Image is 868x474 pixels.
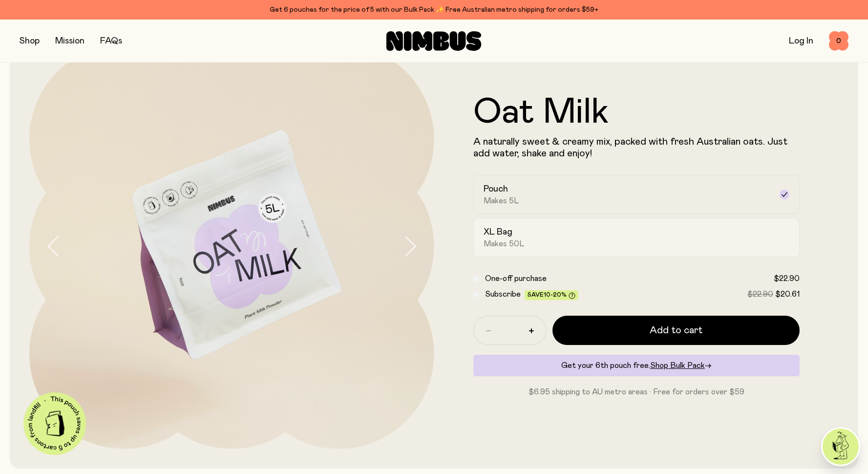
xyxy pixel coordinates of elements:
p: $6.95 shipping to AU metro areas · Free for orders over $59 [473,386,800,398]
span: $20.61 [775,290,800,298]
h1: Oat Milk [473,95,800,130]
h2: XL Bag [484,226,512,238]
a: FAQs [100,37,122,45]
div: Get 6 pouches for the price of 5 with our Bulk Pack ✨ Free Australian metro shipping for orders $59+ [20,4,848,16]
div: Get your 6th pouch free. [473,355,800,376]
span: One-off purchase [485,275,547,282]
a: Shop Bulk Pack→ [650,362,712,369]
span: $22.90 [774,275,800,282]
span: $22.90 [747,290,773,298]
a: Mission [55,37,85,45]
span: Makes 5L [484,196,519,206]
img: agent [823,429,859,465]
span: Shop Bulk Pack [650,362,705,369]
button: Add to cart [552,316,800,345]
span: Subscribe [485,290,521,298]
span: Save [528,292,575,299]
button: 0 [829,31,848,51]
span: Makes 50L [484,239,525,249]
span: 10-20% [544,292,567,298]
h2: Pouch [484,183,508,195]
a: Log In [789,37,813,45]
span: Add to cart [650,323,702,337]
p: A naturally sweet & creamy mix, packed with fresh Australian oats. Just add water, shake and enjoy! [473,136,800,159]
